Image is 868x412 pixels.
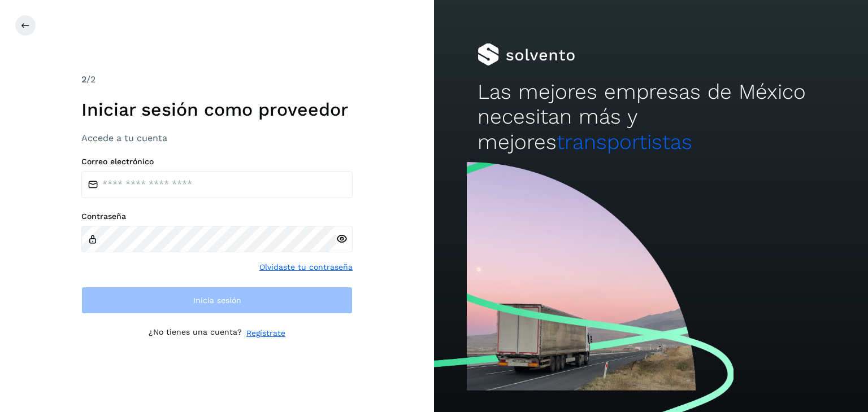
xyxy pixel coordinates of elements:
span: 2 [81,74,86,85]
p: ¿No tienes una cuenta? [149,327,242,339]
button: Inicia sesión [81,287,353,314]
a: Regístrate [246,327,285,339]
h2: Las mejores empresas de México necesitan más y mejores [478,80,824,155]
span: Inicia sesión [193,296,241,304]
div: /2 [81,73,353,86]
span: transportistas [557,130,692,154]
h3: Accede a tu cuenta [81,133,353,143]
label: Correo electrónico [81,157,353,166]
a: Olvidaste tu contraseña [259,261,353,273]
label: Contraseña [81,212,353,221]
h1: Iniciar sesión como proveedor [81,99,353,120]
